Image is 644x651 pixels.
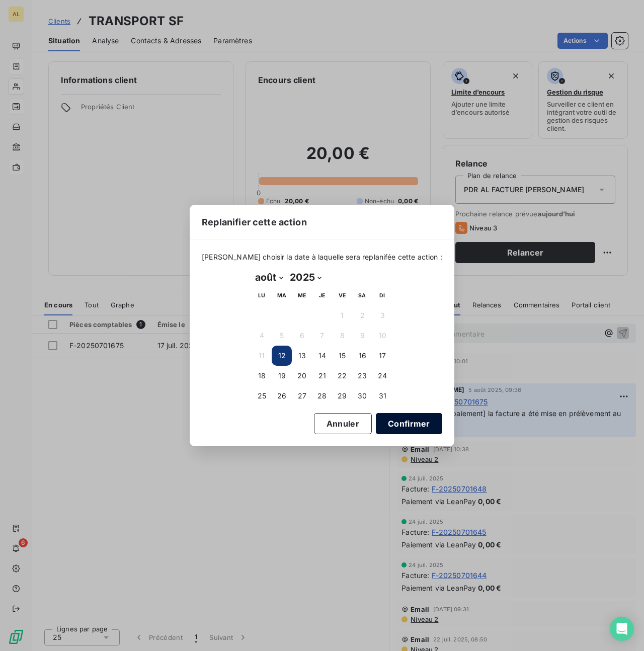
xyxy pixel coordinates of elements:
th: samedi [352,285,372,305]
div: Open Intercom Messenger [610,617,634,641]
button: 12 [272,346,292,366]
button: 4 [252,326,272,346]
th: lundi [252,285,272,305]
button: 29 [332,386,352,406]
th: dimanche [372,285,392,305]
button: 31 [372,386,392,406]
button: 1 [332,305,352,326]
button: 23 [352,366,372,386]
button: 28 [312,386,332,406]
button: 3 [372,305,392,326]
button: 8 [332,326,352,346]
button: 14 [312,346,332,366]
button: 22 [332,366,352,386]
button: 13 [292,346,312,366]
th: mardi [272,285,292,305]
span: Replanifier cette action [202,215,307,229]
button: 6 [292,326,312,346]
button: 7 [312,326,332,346]
button: Annuler [314,413,372,434]
button: 24 [372,366,392,386]
button: 2 [352,305,372,326]
button: 21 [312,366,332,386]
button: 19 [272,366,292,386]
button: Confirmer [376,413,442,434]
th: jeudi [312,285,332,305]
button: 16 [352,346,372,366]
button: 11 [252,346,272,366]
button: 25 [252,386,272,406]
button: 18 [252,366,272,386]
th: mercredi [292,285,312,305]
button: 17 [372,346,392,366]
button: 9 [352,326,372,346]
button: 20 [292,366,312,386]
button: 27 [292,386,312,406]
span: [PERSON_NAME] choisir la date à laquelle sera replanifée cette action : [202,252,442,262]
th: vendredi [332,285,352,305]
button: 30 [352,386,372,406]
button: 15 [332,346,352,366]
button: 10 [372,326,392,346]
button: 5 [272,326,292,346]
button: 26 [272,386,292,406]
